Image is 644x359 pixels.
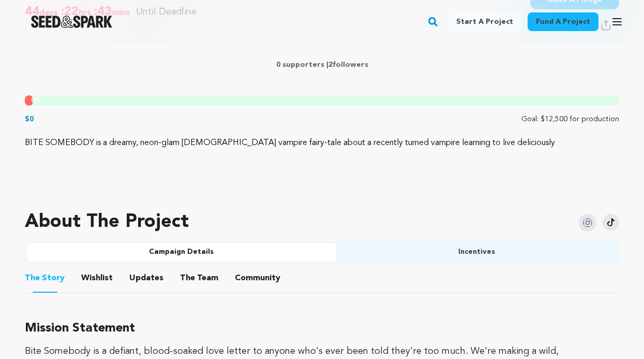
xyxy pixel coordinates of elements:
span: Updates [129,272,163,284]
button: Campaign Details [27,243,336,262]
img: Seed&Spark Logo Dark Mode [31,16,112,28]
p: Goal: $12,500 for production [521,114,619,124]
a: Start a project [448,12,521,31]
span: 2 [328,61,333,68]
span: 0 [31,97,35,104]
a: Fund a project [528,12,598,31]
span: The [25,272,40,284]
span: Community [235,272,280,284]
p: 0 supporters | followers [25,60,619,70]
button: Incentives [336,243,618,262]
span: The [180,272,195,284]
span: Story [25,272,65,284]
h1: About The Project [25,212,189,233]
a: Seed&Spark Homepage [31,16,112,28]
div: % [25,95,33,106]
p: $0 [25,114,34,124]
span: Team [180,272,218,284]
h3: Mission Statement [25,318,619,339]
img: Seed&Spark Tiktok Icon [603,214,619,231]
p: BITE SOMEBODY is a dreamy, neon-glam [DEMOGRAPHIC_DATA] vampire fairy-tale about a recently turne... [25,137,619,149]
span: Wishlist [81,272,113,284]
img: Seed&Spark Instagram Icon [579,214,596,232]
